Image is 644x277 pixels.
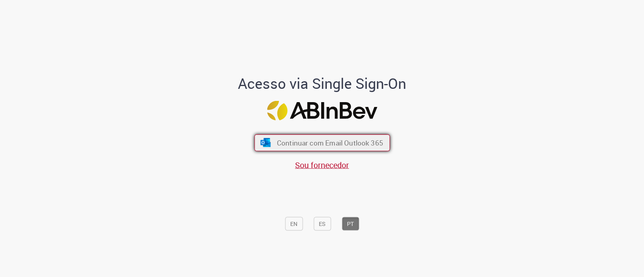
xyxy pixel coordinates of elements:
img: ícone Azure/Microsoft 360 [260,138,271,147]
span: Continuar com Email Outlook 365 [277,138,383,148]
button: EN [285,217,303,230]
h1: Acesso via Single Sign-On [211,75,434,91]
img: Logo ABInBev [267,101,377,121]
button: ES [314,217,331,230]
a: Sou fornecedor [295,160,349,170]
button: ícone Azure/Microsoft 360 Continuar com Email Outlook 365 [254,134,390,151]
button: PT [342,217,359,230]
